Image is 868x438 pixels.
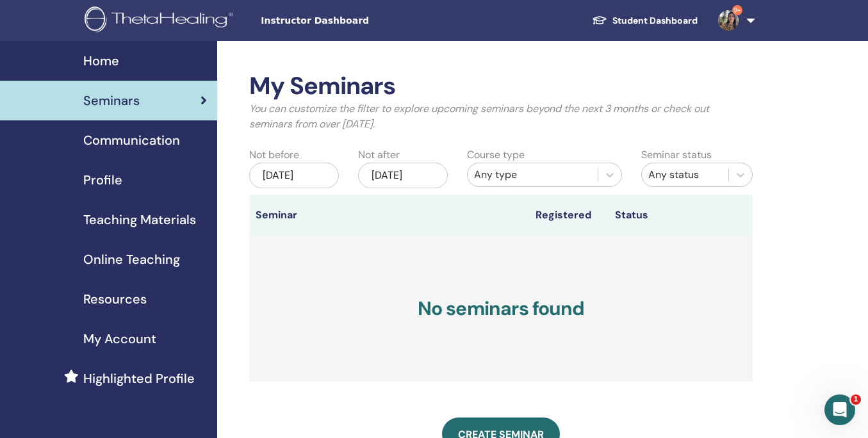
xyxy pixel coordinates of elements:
th: Registered [529,195,609,236]
h3: No seminars found [249,236,753,382]
span: 1 [851,394,861,405]
span: Resources [83,289,147,309]
span: Instructor Dashboard [261,14,453,28]
div: [DATE] [249,163,339,188]
th: Seminar [249,195,329,236]
img: default.jpg [718,10,739,31]
span: Teaching Materials [83,210,196,229]
span: Seminars [83,91,140,110]
span: Profile [83,170,122,190]
div: Any type [474,167,591,182]
img: logo.png [85,6,238,35]
label: Not after [358,147,400,163]
span: Online Teaching [83,250,180,269]
h2: My Seminars [249,72,753,101]
p: You can customize the filter to explore upcoming seminars beyond the next 3 months or check out s... [249,101,753,132]
span: Communication [83,131,180,150]
span: My Account [83,329,156,348]
div: Any status [648,167,722,182]
label: Course type [467,147,525,163]
th: Status [609,195,728,236]
img: graduation-cap-white.svg [592,15,607,26]
span: 9+ [732,5,742,15]
span: Highlighted Profile [83,369,195,388]
iframe: Intercom live chat [824,394,855,425]
span: Home [83,51,119,70]
label: Not before [249,147,299,163]
a: Student Dashboard [582,9,708,33]
label: Seminar status [641,147,712,163]
div: [DATE] [358,163,448,188]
